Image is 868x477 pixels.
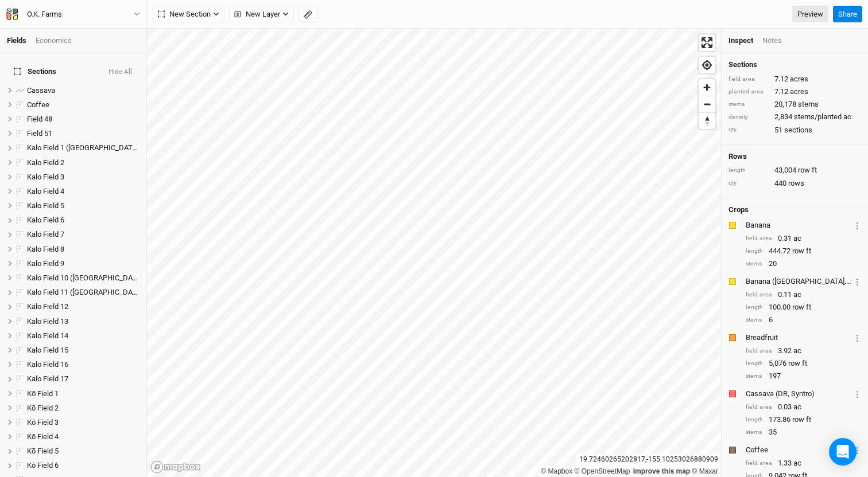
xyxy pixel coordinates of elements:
[728,100,769,109] div: stems
[27,360,68,369] span: Kalo Field 16
[728,60,861,69] h4: Sections
[27,115,139,124] div: Field 48
[746,458,861,468] div: 1.33
[728,36,753,46] div: Inspect
[27,461,59,470] span: Kō Field 6
[14,67,56,76] span: Sections
[27,331,68,340] span: Kalo Field 14
[728,179,769,187] div: qty
[575,467,630,475] a: OpenStreetMap
[728,166,769,175] div: length
[27,230,64,238] span: Kalo Field 7
[27,404,139,413] div: Kō Field 2
[27,230,139,239] div: Kalo Field 7
[299,6,317,23] button: Shortcut: M
[108,68,133,76] button: Hide All
[792,302,811,312] span: row ft
[746,303,763,312] div: length
[746,302,861,312] div: 100.00
[27,100,139,110] div: Coffee
[728,178,861,189] div: 440
[27,288,139,297] div: Kalo Field 11 (Palao)
[798,165,817,175] span: row ft
[699,34,715,51] button: Enter fullscreen
[27,115,52,123] span: Field 48
[746,359,763,368] div: length
[746,260,763,268] div: stems
[762,36,782,46] div: Notes
[27,187,139,196] div: Kalo Field 4
[746,291,772,299] div: field area
[27,245,139,254] div: Kalo Field 8
[27,158,139,167] div: Kalo Field 2
[746,259,861,269] div: 20
[728,75,769,84] div: field area
[27,216,139,225] div: Kalo Field 6
[854,218,861,232] button: Crop Usage
[746,358,861,369] div: 5,076
[27,143,139,153] div: Kalo Field 1 (Palao)
[728,152,861,161] h4: Rows
[27,302,68,311] span: Kalo Field 12
[576,453,721,466] div: 19.72460265202817 , -155.10253026880909
[692,467,718,475] a: Maxar
[229,6,294,23] button: New Layer
[833,6,862,23] button: Share
[746,233,861,244] div: 0.31
[746,372,763,381] div: stems
[27,173,139,182] div: Kalo Field 3
[728,205,749,214] h4: Crops
[27,288,145,296] span: Kalo Field 11 ([GEOGRAPHIC_DATA])
[7,36,26,45] a: Fields
[27,331,139,341] div: Kalo Field 14
[27,389,139,398] div: Kō Field 1
[27,259,64,268] span: Kalo Field 9
[27,259,139,268] div: Kalo Field 9
[27,143,141,152] span: Kalo Field 1 ([GEOGRAPHIC_DATA])
[728,112,861,122] div: 2,834
[746,389,851,399] div: Cassava (DR, Syntro)
[27,9,62,20] div: O.K. Farms
[699,112,715,129] button: Reset bearing to north
[728,165,861,175] div: 43,004
[728,99,861,110] div: 20,178
[27,86,55,95] span: Cassava
[793,233,801,244] span: ac
[27,447,59,455] span: Kō Field 5
[788,358,807,369] span: row ft
[854,443,861,456] button: Crop Usage
[699,96,715,112] button: Zoom out
[27,129,52,138] span: Field 51
[790,87,808,97] span: acres
[854,275,861,288] button: Crop Usage
[793,402,801,412] span: ac
[699,96,715,112] span: Zoom out
[27,360,139,369] div: Kalo Field 16
[746,316,763,324] div: stems
[854,387,861,400] button: Crop Usage
[27,187,64,196] span: Kalo Field 4
[746,276,851,287] div: Banana (HI, Iholena)
[27,273,139,283] div: Kalo Field 10 (Palao)
[746,427,861,437] div: 35
[792,246,811,256] span: row ft
[234,9,280,20] span: New Layer
[794,112,851,122] span: stems/planted ac
[27,404,59,412] span: Kō Field 2
[829,438,857,466] div: Open Intercom Messenger
[27,173,64,181] span: Kalo Field 3
[27,389,59,398] span: Kō Field 1
[27,374,68,383] span: Kalo Field 17
[746,371,861,381] div: 197
[27,432,139,441] div: Kō Field 4
[728,125,861,135] div: 51
[792,6,828,23] a: Preview
[6,8,141,21] button: O.K. Farms
[27,317,68,326] span: Kalo Field 13
[27,129,139,138] div: Field 51
[728,126,769,134] div: qty
[854,331,861,344] button: Crop Usage
[27,201,139,210] div: Kalo Field 5
[788,178,804,189] span: rows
